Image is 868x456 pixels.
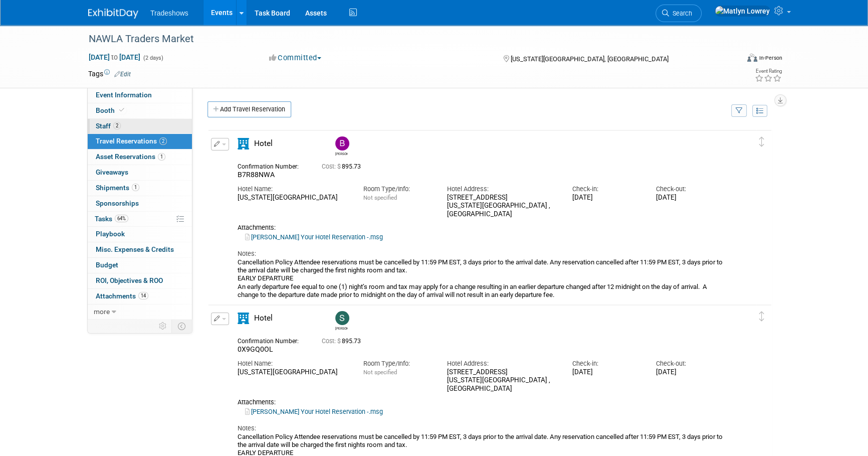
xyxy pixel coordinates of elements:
[238,345,273,353] span: 0X9GQ0OL
[88,149,192,165] a: Asset Reservations1
[96,276,163,284] span: ROI, Objectives & ROO
[88,165,192,180] a: Giveaways
[266,53,325,63] button: Committed
[254,314,273,323] span: Hotel
[119,107,124,113] i: Booth reservation complete
[679,52,782,67] div: Event Format
[238,249,725,258] div: Notes:
[759,312,764,322] i: Click and drag to move item
[335,150,348,156] div: Barry Black
[572,185,641,194] div: Check-in:
[88,196,192,211] a: Sponsorships
[114,71,131,78] a: Edit
[88,305,192,320] a: more
[238,424,725,433] div: Notes:
[96,91,152,99] span: Event Information
[154,320,172,333] td: Personalize Event Tab Strip
[447,359,557,368] div: Hotel Address:
[207,101,291,117] a: Add Travel Reservation
[88,9,138,19] img: ExhibitDay
[669,10,692,17] span: Search
[88,258,192,273] a: Budget
[138,292,148,299] span: 14
[656,368,725,377] div: [DATE]
[88,69,131,79] td: Tags
[172,320,192,333] td: Toggle Event Tabs
[96,199,139,207] span: Sponsorships
[88,119,192,134] a: Staff2
[447,368,557,393] div: [STREET_ADDRESS] [US_STATE][GEOGRAPHIC_DATA] , [GEOGRAPHIC_DATA]
[238,335,307,345] div: Confirmation Number:
[572,194,641,202] div: [DATE]
[159,137,167,145] span: 2
[88,53,141,62] span: [DATE] [DATE]
[88,134,192,149] a: Travel Reservations2
[238,185,348,194] div: Hotel Name:
[322,163,342,170] span: Cost: $
[245,233,383,241] a: [PERSON_NAME] Your Hotel Reservation -.msg
[333,311,350,331] div: Stephen Arnett
[238,398,725,406] div: Attachments:
[447,194,557,219] div: [STREET_ADDRESS] [US_STATE][GEOGRAPHIC_DATA] , [GEOGRAPHIC_DATA]
[96,261,118,269] span: Budget
[96,230,125,238] span: Playbook
[759,137,764,147] i: Click and drag to move item
[238,368,348,377] div: [US_STATE][GEOGRAPHIC_DATA]
[88,212,192,227] a: Tasks64%
[88,273,192,288] a: ROI, Objectives & ROO
[95,215,128,223] span: Tasks
[88,242,192,257] a: Misc. Expenses & Credits
[110,53,119,61] span: to
[96,184,139,192] span: Shipments
[510,55,668,63] span: [US_STATE][GEOGRAPHIC_DATA], [GEOGRAPHIC_DATA]
[113,122,121,129] span: 2
[96,137,167,145] span: Travel Reservations
[94,308,110,316] span: more
[88,103,192,118] a: Booth
[85,30,723,48] div: NAWLA Traders Market
[238,194,348,202] div: [US_STATE][GEOGRAPHIC_DATA]
[736,108,743,114] i: Filter by Traveler
[150,9,188,17] span: Tradeshows
[335,311,349,325] img: Stephen Arnett
[238,258,725,299] div: Cancellation Policy Attendee reservations must be cancelled by 11:59 PM EST, 3 days prior to the ...
[88,289,192,304] a: Attachments14
[88,181,192,196] a: Shipments1
[363,359,431,368] div: Room Type/Info:
[656,5,702,22] a: Search
[447,185,557,194] div: Hotel Address:
[363,194,396,201] span: Not specified
[238,224,725,232] div: Attachments:
[254,139,273,148] span: Hotel
[322,338,342,345] span: Cost: $
[238,160,307,171] div: Confirmation Number:
[363,369,396,376] span: Not specified
[322,338,365,345] span: 895.73
[245,408,383,415] a: [PERSON_NAME] Your Hotel Reservation -.msg
[238,313,249,324] i: Hotel
[572,359,641,368] div: Check-in:
[656,194,725,202] div: [DATE]
[335,325,348,331] div: Stephen Arnett
[238,171,275,179] span: B7R88NWA
[333,136,350,156] div: Barry Black
[363,185,431,194] div: Room Type/Info:
[88,227,192,242] a: Playbook
[335,136,349,150] img: Barry Black
[238,138,249,149] i: Hotel
[755,69,782,74] div: Event Rating
[96,153,165,161] span: Asset Reservations
[132,184,139,191] span: 1
[322,163,365,170] span: 895.73
[96,106,126,114] span: Booth
[238,359,348,368] div: Hotel Name:
[96,122,121,130] span: Staff
[656,359,725,368] div: Check-out:
[572,368,641,377] div: [DATE]
[96,292,148,300] span: Attachments
[96,168,128,176] span: Giveaways
[747,54,757,62] img: Format-Inperson.png
[88,88,192,103] a: Event Information
[142,55,163,61] span: (2 days)
[115,215,128,222] span: 64%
